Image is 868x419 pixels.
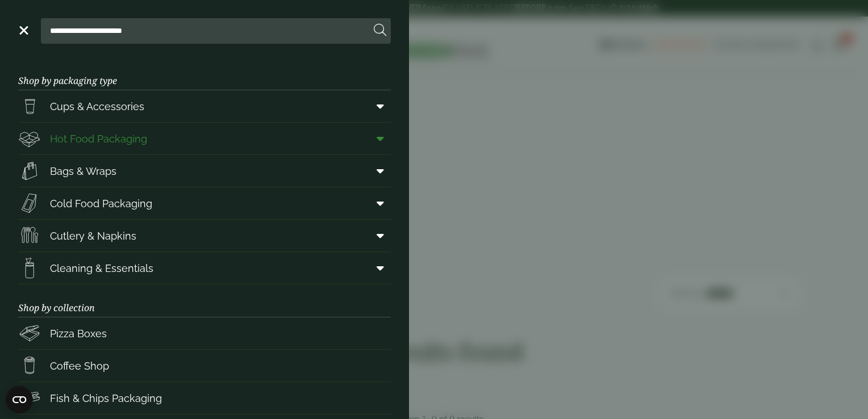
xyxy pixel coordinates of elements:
[18,350,391,382] a: Coffee Shop
[50,228,136,244] span: Cutlery & Napkins
[50,196,152,211] span: Cold Food Packaging
[18,155,391,187] a: Bags & Wraps
[18,187,391,219] a: Cold Food Packaging
[18,382,391,414] a: Fish & Chips Packaging
[50,358,109,374] span: Coffee Shop
[18,224,41,247] img: Cutlery.svg
[18,57,391,90] h3: Shop by packaging type
[18,284,391,317] h3: Shop by collection
[50,391,162,406] span: Fish & Chips Packaging
[18,123,391,154] a: Hot Food Packaging
[6,386,33,413] button: Open CMP widget
[50,164,116,179] span: Bags & Wraps
[18,90,391,122] a: Cups & Accessories
[18,220,391,252] a: Cutlery & Napkins
[50,326,107,341] span: Pizza Boxes
[18,322,41,345] img: Pizza_boxes.svg
[18,252,391,284] a: Cleaning & Essentials
[18,257,41,279] img: open-wipe.svg
[18,192,41,215] img: Sandwich_box.svg
[18,317,391,349] a: Pizza Boxes
[50,131,147,146] span: Hot Food Packaging
[18,95,41,118] img: PintNhalf_cup.svg
[18,160,41,182] img: Paper_carriers.svg
[50,99,144,114] span: Cups & Accessories
[18,354,41,377] img: HotDrink_paperCup.svg
[50,261,153,276] span: Cleaning & Essentials
[18,127,41,150] img: Deli_box.svg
